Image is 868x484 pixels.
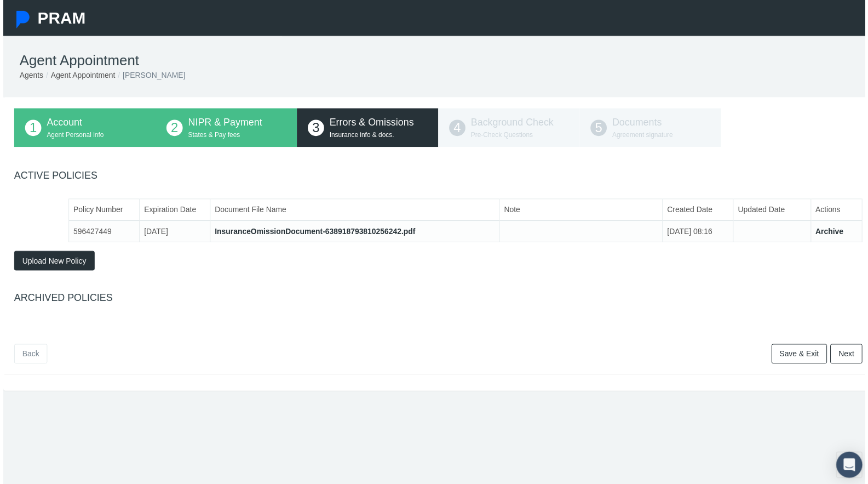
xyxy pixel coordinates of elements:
span: PRAM [35,9,83,27]
span: 1 [22,121,38,137]
p: Agent Personal info [44,131,142,141]
th: Note [500,200,664,222]
span: Errors & Omissions [329,118,413,129]
li: Agent Appointment [41,70,113,82]
img: Pram Partner [11,11,28,29]
th: Expiration Date [137,200,209,222]
td: [DATE] 08:16 [664,222,735,244]
li: [PERSON_NAME] [113,70,183,82]
th: Created Date [664,200,735,222]
td: [DATE] [137,222,209,244]
th: Policy Number [66,200,137,222]
p: States & Pay fees [186,131,285,141]
p: Insurance info & docs. [329,131,427,141]
th: Actions [813,200,865,222]
div: Open Intercom Messenger [839,455,865,481]
a: Back [11,346,44,366]
a: Archive [818,229,846,237]
h1: Agent Appointment [16,53,860,70]
span: Account [44,118,79,129]
th: Updated Date [735,200,814,222]
span: 2 [164,121,181,137]
h4: ACTIVE POLICIES [11,171,865,183]
span: 3 [307,121,323,137]
a: InsuranceOmissionDocument-638918793810256242.pdf [213,229,415,237]
li: Agents [16,70,41,82]
th: Document File Name [209,200,500,222]
a: Save & Exit [774,346,830,366]
button: Upload New Policy [11,253,92,272]
h4: ARCHIVED POLICIES [11,294,865,306]
span: NIPR & Payment [186,118,261,129]
td: 596427449 [66,222,137,244]
a: Next [833,346,865,366]
span: Upload New Policy [19,258,84,267]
